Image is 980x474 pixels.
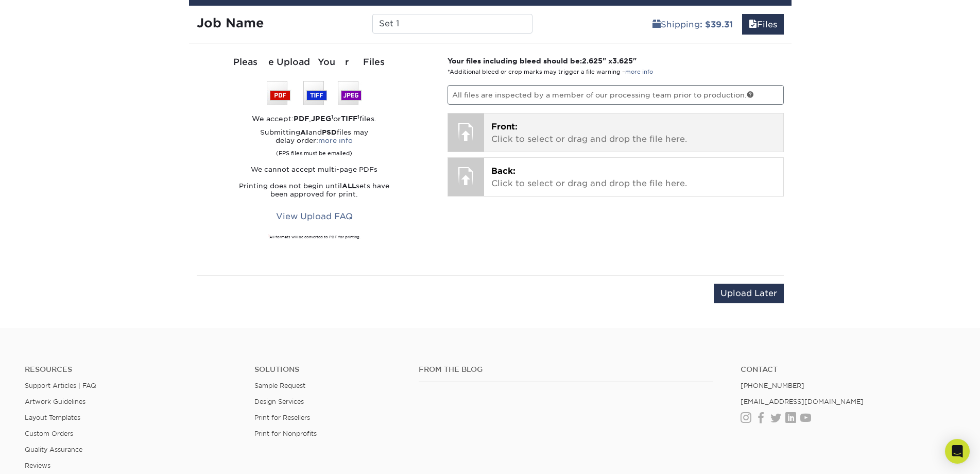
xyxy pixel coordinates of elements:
[254,398,304,405] a: Design Services
[741,365,955,374] a: Contact
[25,398,85,405] a: Artwork Guidelines
[625,69,653,75] a: more info
[491,165,776,190] p: Click to select or drag and drop the file here.
[741,398,864,405] a: [EMAIL_ADDRESS][DOMAIN_NAME]
[197,15,264,30] strong: Job Name
[700,20,733,29] b: : $39.31
[311,115,331,123] strong: JPEG
[25,430,73,437] a: Custom Orders
[714,284,784,303] input: Upload Later
[742,14,784,35] a: Files
[448,69,653,75] small: *Additional bleed or crop marks may trigger a file warning –
[372,14,532,34] input: Enter a job name
[612,57,633,65] span: 3.625
[197,113,433,124] div: We accept: , or files.
[267,81,362,105] img: We accept: PSD, TIFF, or JPEG (JPG)
[300,128,308,136] strong: AI
[652,20,661,29] span: shipping
[322,128,337,136] strong: PSD
[331,113,333,120] sup: 1
[749,20,757,29] span: files
[448,57,637,65] strong: Your files including bleed should be: " x "
[294,115,309,123] strong: PDF
[276,145,352,157] small: (EPS files must be emailed)
[448,85,784,105] p: All files are inspected by a member of our processing team prior to production.
[491,166,515,176] span: Back:
[342,182,356,190] strong: ALL
[357,113,359,120] sup: 1
[197,182,433,199] p: Printing does not begin until sets have been approved for print.
[646,14,740,35] a: Shipping: $39.31
[197,128,433,157] p: Submitting and files may delay order:
[254,365,403,374] h4: Solutions
[419,365,713,374] h4: From the Blog
[582,57,603,65] span: 2.625
[491,122,518,132] span: Front:
[268,234,269,237] sup: 1
[254,382,305,389] a: Sample Request
[25,414,80,421] a: Layout Templates
[318,137,353,144] a: more info
[25,365,239,374] h4: Resources
[945,439,970,464] div: Open Intercom Messenger
[741,382,804,389] a: [PHONE_NUMBER]
[491,121,776,145] p: Click to select or drag and drop the file here.
[341,115,357,123] strong: TIFF
[254,414,310,421] a: Print for Resellers
[197,56,433,69] div: Please Upload Your Files
[197,166,433,174] p: We cannot accept multi-page PDFs
[254,430,317,437] a: Print for Nonprofits
[269,207,359,226] a: View Upload FAQ
[3,443,88,470] iframe: Google Customer Reviews
[25,382,96,389] a: Support Articles | FAQ
[197,235,433,240] div: All formats will be converted to PDF for printing.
